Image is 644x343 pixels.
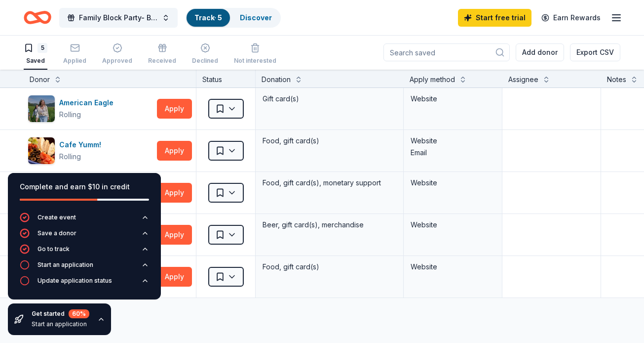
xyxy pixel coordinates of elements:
[30,74,50,86] div: Donor
[383,43,510,61] input: Search saved
[102,39,132,70] button: Approved
[38,229,76,237] div: Save a donor
[192,57,218,65] div: Declined
[59,97,117,109] div: American Eagle
[458,9,531,27] a: Start free trial
[411,177,495,189] div: Website
[63,57,86,65] div: Applied
[79,12,158,24] span: Family Block Party- BEAM Fundraiser
[20,228,149,244] button: Save a donor
[157,225,192,245] button: Apply
[63,39,86,70] button: Applied
[38,214,76,221] div: Create event
[32,309,89,318] div: Get started
[516,43,564,61] button: Add donor
[59,8,178,28] button: Family Block Party- BEAM Fundraiser
[157,183,192,203] button: Apply
[59,109,81,121] div: Rolling
[157,99,192,119] button: Apply
[262,218,397,232] div: Beer, gift card(s), merchandise
[20,181,149,193] div: Complete and earn $10 in credit
[38,277,112,285] div: Update application status
[411,219,495,231] div: Website
[192,39,218,70] button: Declined
[28,137,153,165] button: Image for Cafe Yumm!Cafe Yumm!Rolling
[20,213,149,228] button: Create event
[234,57,276,65] div: Not interested
[411,261,495,273] div: Website
[157,141,192,161] button: Apply
[196,70,256,87] div: Status
[24,6,51,29] a: Home
[410,74,455,86] div: Apply method
[102,57,132,65] div: Approved
[411,135,495,147] div: Website
[20,244,149,260] button: Go to track
[535,9,606,27] a: Earn Rewards
[194,13,222,22] a: Track· 5
[570,43,620,61] button: Export CSV
[157,267,192,287] button: Apply
[262,134,397,148] div: Food, gift card(s)
[28,137,55,164] img: Image for Cafe Yumm!
[607,74,626,86] div: Notes
[59,151,81,163] div: Rolling
[186,8,281,28] button: Track· 5Discover
[24,39,47,70] button: 5Saved
[411,147,495,159] div: Email
[148,57,176,65] div: Received
[38,261,93,269] div: Start an application
[69,309,89,318] div: 60 %
[411,93,495,105] div: Website
[28,95,55,122] img: Image for American Eagle
[38,245,70,253] div: Go to track
[28,95,153,123] button: Image for American EagleAmerican EagleRolling
[20,276,149,292] button: Update application status
[24,57,47,65] div: Saved
[262,74,291,86] div: Donation
[148,39,176,70] button: Received
[59,139,105,151] div: Cafe Yumm!
[38,43,47,53] div: 5
[262,260,397,274] div: Food, gift card(s)
[234,39,276,70] button: Not interested
[262,92,397,106] div: Gift card(s)
[240,13,272,22] a: Discover
[32,320,89,328] div: Start an application
[262,176,397,190] div: Food, gift card(s), monetary support
[508,74,538,86] div: Assignee
[20,260,149,276] button: Start an application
